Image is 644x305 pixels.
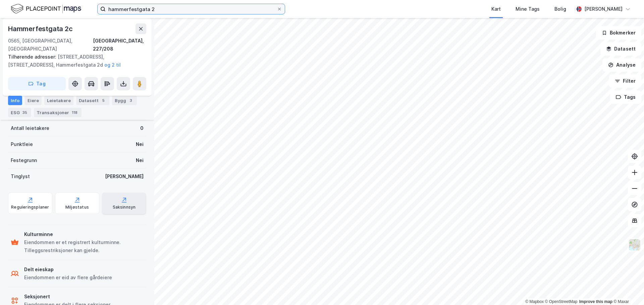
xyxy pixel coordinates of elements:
[25,96,42,105] div: Eiere
[44,96,73,105] div: Leietakere
[8,23,74,34] div: Hammerfestgata 2c
[525,299,544,304] a: Mapbox
[106,4,277,14] input: Søk på adresse, matrikkel, gårdeiere, leietakere eller personer
[596,26,641,40] button: Bokmerker
[105,172,144,180] div: [PERSON_NAME]
[8,37,93,53] div: 0565, [GEOGRAPHIC_DATA], [GEOGRAPHIC_DATA]
[11,156,37,164] div: Festegrunn
[100,97,107,104] div: 5
[602,58,641,72] button: Analyse
[610,273,644,305] div: Kontrollprogram for chat
[600,42,641,56] button: Datasett
[610,90,641,104] button: Tags
[24,274,112,282] div: Eiendommen er eid av flere gårdeiere
[8,53,141,69] div: [STREET_ADDRESS], [STREET_ADDRESS], Hammerfestgata 2d
[112,96,137,105] div: Bygg
[11,172,30,180] div: Tinglyst
[136,140,144,148] div: Nei
[24,238,144,254] div: Eiendommen er et registrert kulturminne. Tilleggsrestriksjoner kan gjelde.
[491,5,501,13] div: Kart
[579,299,612,304] a: Improve this map
[11,205,49,210] div: Reguleringsplaner
[8,108,31,117] div: ESG
[584,5,623,13] div: [PERSON_NAME]
[21,109,29,116] div: 35
[545,299,578,304] a: OpenStreetMap
[93,37,146,53] div: [GEOGRAPHIC_DATA], 227/208
[628,238,641,251] img: Z
[136,156,144,164] div: Nei
[610,273,644,305] iframe: Chat Widget
[11,3,81,15] img: logo.f888ab2527a4732fd821a326f86c7f29.svg
[8,54,58,60] span: Tilhørende adresser:
[516,5,540,13] div: Mine Tags
[76,96,109,105] div: Datasett
[8,77,66,90] button: Tag
[11,140,33,148] div: Punktleie
[113,205,136,210] div: Saksinnsyn
[24,293,110,301] div: Seksjonert
[11,124,49,132] div: Antall leietakere
[65,205,89,210] div: Miljøstatus
[554,5,566,13] div: Bolig
[70,109,79,116] div: 118
[609,74,641,88] button: Filter
[8,96,22,105] div: Info
[34,108,82,117] div: Transaksjoner
[140,124,144,132] div: 0
[24,230,144,238] div: Kulturminne
[24,265,112,274] div: Delt eieskap
[127,97,134,104] div: 3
